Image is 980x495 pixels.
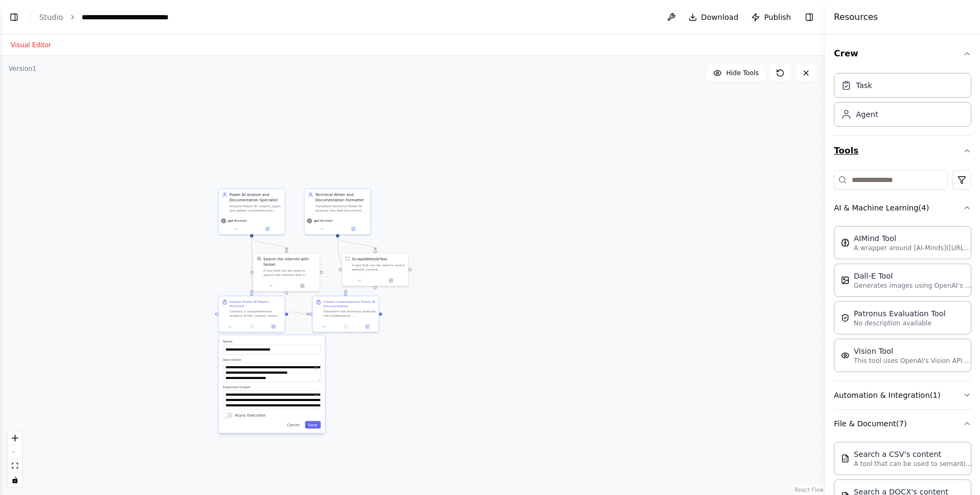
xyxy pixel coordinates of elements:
[854,319,946,327] p: No description available
[834,11,878,24] h4: Resources
[264,323,282,330] button: Open in side panel
[8,473,22,487] button: toggle interactivity
[358,323,376,330] button: Open in side panel
[315,204,367,213] div: Transform technical Power BI analysis into well-structured, comprehensive documentation that foll...
[834,39,971,69] button: Crew
[263,257,316,267] div: Search the internet with Serper
[335,237,349,293] g: Edge from 25742279-d743-42a9-9423-26770a282ddf to 214fe830-cb5f-4a01-ae54-e839b8c4c741
[229,192,281,203] div: Power BI Analyst and Documentation Specialist
[313,391,320,398] button: Open in editor
[39,13,63,21] a: Studio
[223,339,321,344] label: Name
[223,358,321,362] label: Description
[854,281,972,290] p: Generates images using OpenAI's Dall-E model.
[218,188,285,235] div: Power BI Analyst and Documentation SpecialistAnalyze Power BI {report_type} and gather comprehens...
[249,237,289,250] g: Edge from 33af7484-18aa-4e37-a1ba-d81aff4e6277 to 1dad87cb-d407-4f21-8d86-501f17927966
[235,412,265,418] label: Async Execution
[315,192,367,203] div: Technical Writer and Documentation Formatter
[854,271,972,281] div: Dall-E Tool
[284,421,303,428] button: Cancel
[764,12,791,23] span: Publish
[335,323,357,330] button: No output available
[263,268,316,277] div: A tool that can be used to search the internet with a search_query. Supports different search typ...
[288,309,309,317] g: Edge from 1e27ccc3-6b6c-409a-9823-e53fcb6f59a9 to 214fe830-cb5f-4a01-ae54-e839b8c4c741
[345,257,350,261] img: ScrapeWebsiteTool
[854,308,946,319] div: Patronus Evaluation Tool
[229,309,281,318] div: Conduct a comprehensive analysis of the {report_name} Power BI {report_type}. Document all key co...
[229,300,281,308] div: Analyze Power BI Report Structure
[841,238,850,247] img: AIMindTool
[802,10,817,25] button: Hide right sidebar
[252,225,283,232] button: Open in side panel
[834,410,971,438] button: File & Document(7)
[834,136,971,166] button: Tools
[854,356,972,365] p: This tool uses OpenAI's Vision API to describe the contents of an image.
[834,381,971,409] button: Automation & Integration(1)
[342,253,409,286] div: ScrapeWebsiteToolScrapeWebsiteToolA tool that can be used to read a website content.
[854,460,972,468] p: A tool that can be used to semantic search a query from a CSV's content.
[249,237,255,293] g: Edge from 33af7484-18aa-4e37-a1ba-d81aff4e6277 to 1e27ccc3-6b6c-409a-9823-e53fcb6f59a9
[241,323,263,330] button: No output available
[8,431,22,487] div: React Flow controls
[223,385,321,389] label: Expected Output
[6,10,21,25] button: Show left sidebar
[218,296,285,333] div: Analyze Power BI Report StructureConduct a comprehensive analysis of the {report_name} Power BI {...
[856,80,872,91] div: Task
[323,300,375,308] div: Create Comprehensive Power BI Documentation
[834,69,971,135] div: Crew
[841,276,850,285] img: DallETool
[323,309,375,318] div: Transform the technical analysis into professional, comprehensive Power BI documentation for {rep...
[841,351,850,360] img: VisionTool
[335,237,378,250] g: Edge from 25742279-d743-42a9-9423-26770a282ddf to fe72bc3f-24f3-4546-8f79-76ed2ca77104
[841,314,850,322] img: PatronusEvalTool
[701,12,739,23] span: Download
[312,296,379,333] div: Create Comprehensive Power BI DocumentationTransform the technical analysis into professional, co...
[834,194,971,222] button: AI & Machine Learning(4)
[854,233,972,244] div: AIMind Tool
[352,263,405,272] div: A tool that can be used to read a website content.
[9,64,37,73] div: Version 1
[854,346,972,356] div: Vision Tool
[39,12,202,23] nav: breadcrumb
[314,219,332,223] span: gpt-4o-mini
[834,222,971,381] div: AI & Machine Learning(4)
[287,282,318,289] button: Open in side panel
[707,64,765,82] button: Hide Tools
[305,421,321,428] button: Save
[8,431,22,445] button: zoom in
[854,449,972,460] div: Search a CSV's content
[313,364,320,370] button: Open in editor
[841,454,850,463] img: CSVSearchTool
[376,277,406,283] button: Open in side panel
[228,219,246,223] span: gpt-4o-mini
[854,244,972,252] p: A wrapper around [AI-Minds]([URL][DOMAIN_NAME]). Useful for when you need answers to questions fr...
[257,257,261,261] img: SerperDevTool
[4,39,57,52] button: Visual Editor
[304,188,371,235] div: Technical Writer and Documentation FormatterTransform technical Power BI analysis into well-struc...
[253,253,320,292] div: SerperDevToolSearch the internet with SerperA tool that can be used to search the internet with a...
[229,204,281,213] div: Analyze Power BI {report_type} and gather comprehensive information about data sources, visualiza...
[747,8,795,27] button: Publish
[684,8,743,27] button: Download
[8,459,22,473] button: fit view
[352,257,387,262] div: ScrapeWebsiteTool
[795,487,824,493] a: React Flow attribution
[726,69,759,77] span: Hide Tools
[338,225,369,232] button: Open in side panel
[856,109,878,120] div: Agent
